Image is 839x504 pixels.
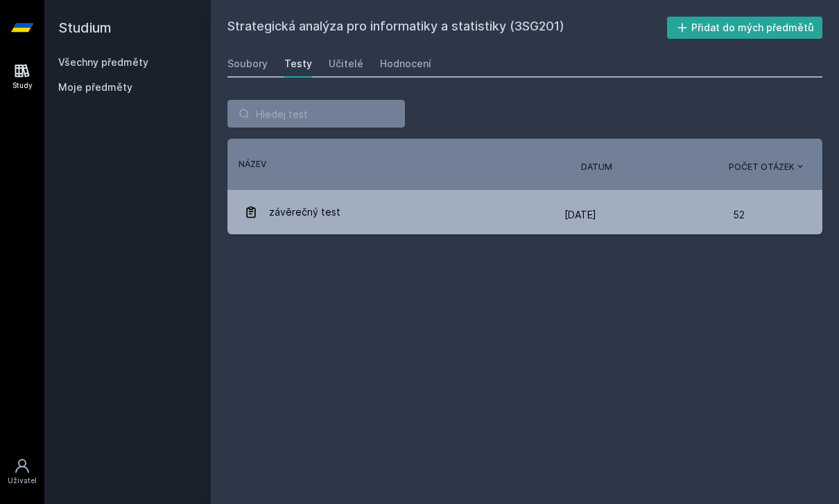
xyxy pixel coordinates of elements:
[269,198,340,226] span: závěrečný test
[733,201,745,229] span: 52
[284,50,312,78] a: Testy
[564,209,596,220] span: [DATE]
[380,50,431,78] a: Hodnocení
[227,100,405,128] input: Hledej test
[581,161,612,173] button: Datum
[8,476,37,486] div: Uživatel
[3,451,42,493] a: Uživatel
[58,80,132,94] span: Moje předměty
[729,161,806,173] button: Počet otázek
[227,190,822,234] a: závěrečný test [DATE] 52
[3,55,42,98] a: Study
[227,50,268,78] a: Soubory
[58,56,148,68] a: Všechny předměty
[227,57,268,71] div: Soubory
[329,50,363,78] a: Učitelé
[227,17,667,39] h2: Strategická analýza pro informatiky a statistiky (3SG201)
[329,57,363,71] div: Učitelé
[239,158,266,171] button: Název
[380,57,431,71] div: Hodnocení
[729,161,795,173] span: Počet otázek
[667,17,823,39] button: Přidat do mých předmětů
[284,57,312,71] div: Testy
[12,80,33,91] div: Study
